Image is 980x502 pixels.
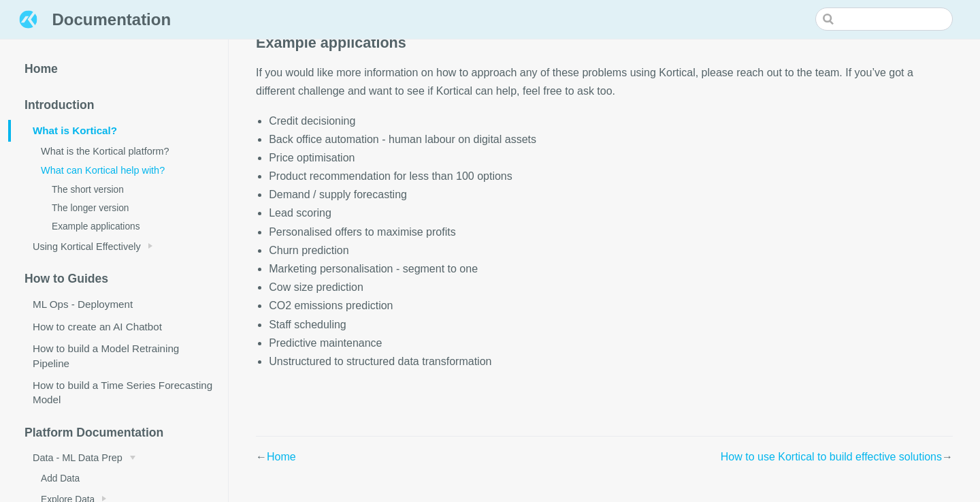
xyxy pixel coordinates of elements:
a: How to create an AI Chatbot [8,315,228,337]
li: Credit decisioning [269,112,953,130]
span: Using Kortical Effectively [33,241,141,252]
a: Data - ML Data Prep [8,447,228,468]
li: Staff scheduling [269,315,953,334]
a: Documentation [16,7,171,33]
a: Platform Documentation [8,419,228,447]
span: Documentation [52,7,171,31]
li: CO2 emissions prediction [269,296,953,315]
span: → [721,448,953,466]
li: Cow size prediction [269,278,953,296]
li: Unstructured to structured data transformation [269,352,953,371]
span: Platform Documentation [24,426,163,439]
span: ← [256,451,296,462]
a: Using Kortical Effectively [8,236,228,257]
input: Search [815,7,953,31]
a: How to build a Model Retraining Pipeline [8,338,228,375]
a: Example applications [30,217,228,236]
a: What is Kortical? [8,120,228,142]
a: How to Guides [8,266,228,294]
a: Home [8,56,228,84]
a: How to build a Time Series Forecasting Model [8,374,228,411]
li: Personalised offers to maximise profits [269,223,953,241]
span: Introduction [24,98,95,112]
a: What is the Kortical platform? [19,142,228,161]
li: Marketing personalisation - segment to one [269,260,953,278]
li: Churn prediction [269,241,953,260]
li: Back office automation - human labour on digital assets [269,130,953,148]
li: Predictive maintenance [269,334,953,352]
a: ML Ops - Deployment [8,294,228,315]
a: What can Kortical help with? [19,161,228,180]
li: Lead scoring [269,204,953,222]
li: Product recommendation for less than 100 options [269,167,953,185]
a: Add Data [19,469,228,489]
a: How to use Kortical to build effective solutions [721,451,942,462]
li: Demand / supply forecasting [269,185,953,204]
img: Documentation [16,7,40,31]
a: Home [267,451,296,462]
a: The short version [30,181,228,199]
span: Data - ML Data Prep [33,452,122,463]
span: How to Guides [24,272,108,285]
li: Price optimisation [269,148,953,167]
a: The longer version [30,199,228,217]
p: If you would like more information on how to approach any of these problems using Kortical, pleas... [256,63,953,100]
